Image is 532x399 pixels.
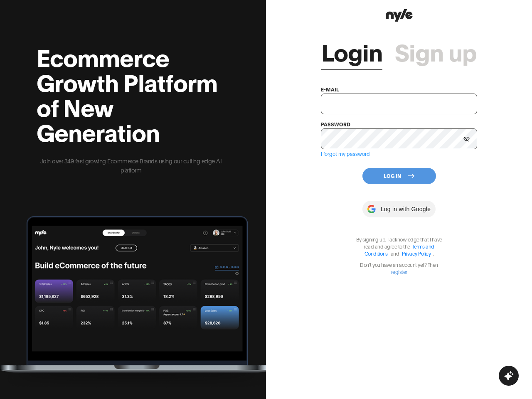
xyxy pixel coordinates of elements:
a: Sign up [395,39,477,64]
h2: Ecommerce Growth Platform of New Generation [37,44,225,144]
p: Don't you have an account yet? Then [351,261,447,275]
a: Privacy Policy [402,250,431,256]
a: Terms and Conditions [365,243,434,256]
a: I forgot my password [321,150,370,157]
label: e-mail [321,86,339,92]
p: By signing up, I acknowledge that I have read and agree to the . [351,236,447,257]
button: Log In [362,168,436,184]
span: and [389,250,401,256]
label: password [321,121,350,127]
button: Log in with Google [362,201,436,217]
a: register [391,268,407,275]
p: Join over 349 fast growing Ecommerce Brands using our cutting edge AI platform [37,156,225,175]
a: Login [321,39,382,64]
